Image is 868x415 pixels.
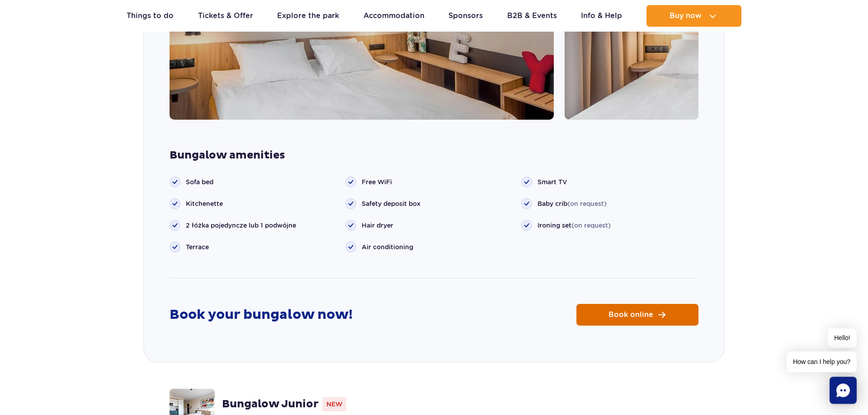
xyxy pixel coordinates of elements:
a: Tickets & Offer [198,5,253,27]
span: Buy now [670,12,702,20]
span: New [322,397,346,411]
span: Free WiFi [362,177,392,187]
span: Terrace [186,242,209,252]
strong: Bungalow amenities [170,149,698,162]
a: Accommodation [363,5,425,27]
div: Chat [830,377,857,404]
span: Ironing set [538,221,611,230]
span: Safety deposit box [362,199,420,208]
span: (on request) [571,222,611,229]
span: How can I help you? [787,351,857,372]
strong: Book your bungalow now! [170,306,353,323]
span: 2 łóżka pojedyncze lub 1 podwójne [186,221,296,230]
span: Sofa bed [186,177,213,187]
span: Baby crib [538,199,607,208]
span: Kitchenette [186,199,223,208]
a: Book online [576,304,698,326]
span: Air conditioning [362,242,413,252]
button: Buy now [646,5,741,27]
span: Hello! [828,328,857,348]
a: B2B & Events [507,5,557,27]
span: (on request) [567,200,607,207]
a: Info & Help [581,5,622,27]
strong: Bungalow Junior [222,397,319,411]
span: Book online [609,311,653,318]
a: Explore the park [277,5,339,27]
span: Hair dryer [362,221,393,230]
a: Things to do [127,5,174,27]
a: Sponsors [448,5,483,27]
span: Smart TV [538,177,567,187]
